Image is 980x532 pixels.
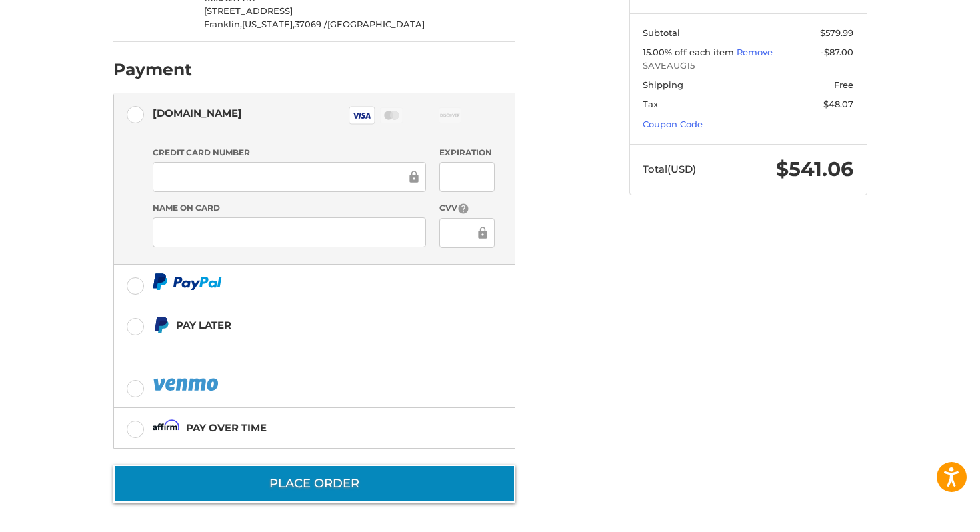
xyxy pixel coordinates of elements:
[820,27,853,38] span: $579.99
[113,465,515,503] button: Place Order
[870,496,980,532] iframe: Google Customer Reviews
[327,19,425,29] span: [GEOGRAPHIC_DATA]
[153,339,431,351] iframe: PayPal Message 1
[643,47,737,57] span: 15.00% off each item
[643,27,680,38] span: Subtotal
[176,314,431,336] div: Pay Later
[834,79,853,90] span: Free
[153,419,179,436] img: Affirm icon
[153,147,426,159] label: Credit Card Number
[821,47,853,57] span: -$87.00
[643,99,658,109] span: Tax
[737,47,773,57] a: Remove
[439,147,495,159] label: Expiration
[153,273,222,290] img: PayPal icon
[204,19,242,29] span: Franklin,
[186,417,267,439] div: Pay over time
[643,59,853,73] span: SAVEAUG15
[153,376,221,393] img: PayPal icon
[113,59,192,80] h2: Payment
[643,79,683,90] span: Shipping
[204,5,293,16] span: [STREET_ADDRESS]
[153,102,242,124] div: [DOMAIN_NAME]
[153,317,169,333] img: Pay Later icon
[643,163,696,175] span: Total (USD)
[242,19,295,29] span: [US_STATE],
[643,119,703,129] a: Coupon Code
[823,99,853,109] span: $48.07
[295,19,327,29] span: 37069 /
[153,202,426,214] label: Name on Card
[439,202,495,215] label: CVV
[776,157,853,181] span: $541.06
